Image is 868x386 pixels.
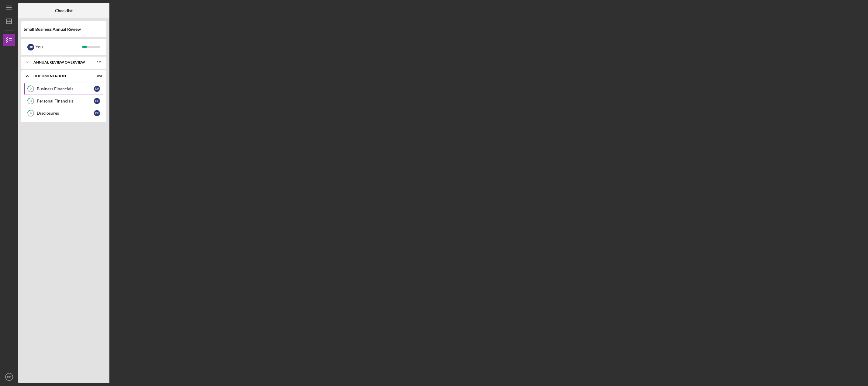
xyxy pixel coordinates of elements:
div: You [36,42,82,52]
tspan: 2 [30,87,32,91]
div: Documentation [33,74,87,78]
div: D B [94,98,100,104]
tspan: 4 [30,111,32,115]
div: Business Financials [37,86,94,91]
tspan: 3 [30,99,32,103]
div: Disclosures [37,111,94,116]
div: 1 / 1 [91,61,102,64]
div: Annual Review Overview [33,61,87,64]
a: 3Personal FinancialsDB [24,95,103,107]
div: D B [94,110,100,116]
text: DB [7,375,11,379]
div: Personal Financials [37,99,94,103]
a: 4DisclosuresDB [24,107,103,119]
div: Small Business Annual Review [24,27,104,32]
div: D B [27,44,34,50]
a: 2Business FinancialsDB [24,83,103,95]
button: DB [3,371,15,383]
b: Checklist [55,8,73,13]
div: 0 / 3 [91,74,102,78]
div: D B [94,86,100,92]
